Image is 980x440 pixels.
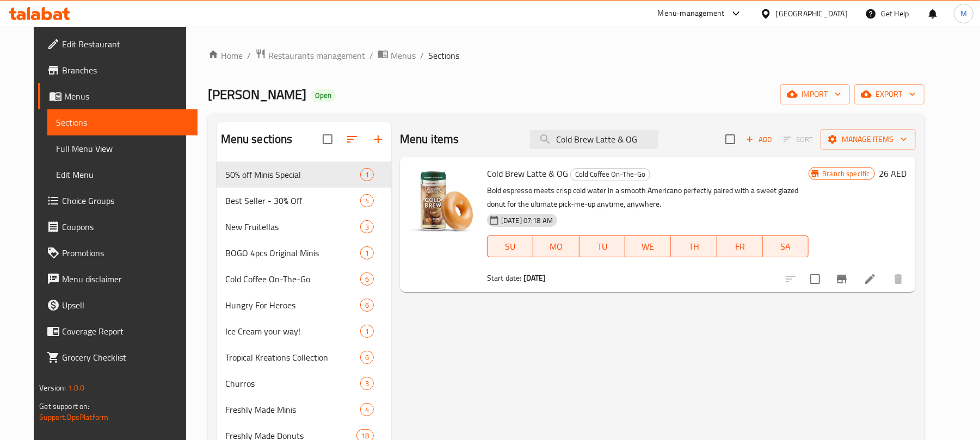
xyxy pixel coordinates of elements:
span: Add item [742,131,776,148]
div: Ice Cream your way!1 [217,318,391,344]
div: [GEOGRAPHIC_DATA] [776,8,848,20]
span: [DATE] 07:18 AM [497,215,557,226]
div: Best Seller - 30% Off4 [217,188,391,214]
span: Branch specific [818,169,874,179]
div: items [360,377,374,390]
span: Branches [62,64,189,77]
div: Cold Coffee On-The-Go [225,272,360,286]
span: Select all sections [316,128,339,151]
div: 50% off Minis Special1 [217,162,391,188]
div: Tropical Kreations Collection6 [217,344,391,370]
span: Full Menu View [56,142,189,155]
span: Choice Groups [62,194,189,207]
span: 6 [361,274,373,284]
a: Sections [47,109,198,135]
span: Start date: [487,271,522,285]
a: Edit menu item [864,272,877,286]
button: TU [580,236,625,257]
span: Menus [391,49,416,62]
a: Edit Restaurant [38,31,198,57]
button: Manage items [821,129,916,150]
span: Sort sections [339,126,365,152]
button: Branch-specific-item [829,266,855,292]
span: Coverage Report [62,325,189,338]
span: [PERSON_NAME] [208,82,306,107]
div: items [360,168,374,181]
span: Edit Menu [56,168,189,181]
button: import [780,84,850,104]
a: Promotions [38,240,198,266]
span: 1 [361,170,373,180]
span: Hungry For Heroes [225,299,360,312]
span: 6 [361,300,373,311]
button: MO [533,236,579,257]
span: Freshly Made Minis [225,403,360,416]
input: search [530,130,658,149]
div: Cold Coffee On-The-Go6 [217,266,391,292]
h2: Menu sections [221,131,293,147]
span: SU [492,239,529,255]
div: Menu-management [658,7,725,20]
a: Edit Menu [47,162,198,188]
span: Sections [56,116,189,129]
span: Version: [39,381,66,395]
h2: Menu items [400,131,459,147]
span: Upsell [62,299,189,312]
a: Menus [378,48,416,63]
li: / [420,49,424,62]
span: 50% off Minis Special [225,168,360,181]
div: New Fruitellas3 [217,214,391,240]
a: Coverage Report [38,318,198,344]
div: Open [311,89,336,102]
span: Get support on: [39,399,89,413]
span: Open [311,91,336,100]
button: FR [717,236,763,257]
a: Branches [38,57,198,83]
li: / [247,49,251,62]
a: Full Menu View [47,135,198,162]
div: Ice Cream your way! [225,325,360,338]
a: Upsell [38,292,198,318]
span: 1.0.0 [68,381,85,395]
div: New Fruitellas [225,220,360,233]
span: SA [767,239,804,255]
span: Cold Coffee On-The-Go [571,168,650,181]
span: Select to update [804,268,827,290]
a: Coupons [38,214,198,240]
span: TU [584,239,621,255]
b: [DATE] [523,271,546,285]
span: export [863,88,916,101]
span: Best Seller - 30% Off [225,194,360,207]
span: Menus [64,90,189,103]
div: items [360,272,374,286]
button: Add [742,131,776,148]
p: Bold espresso meets crisp cold water in a smooth Americano perfectly paired with a sweet glazed d... [487,184,809,211]
a: Choice Groups [38,188,198,214]
a: Grocery Checklist [38,344,198,370]
div: Hungry For Heroes6 [217,292,391,318]
div: items [360,351,374,364]
a: Menus [38,83,198,109]
span: 1 [361,248,373,258]
a: Menu disclaimer [38,266,198,292]
span: 6 [361,352,373,363]
div: Freshly Made Minis4 [217,396,391,423]
a: Support.OpsPlatform [39,410,108,424]
nav: breadcrumb [208,48,924,63]
span: Select section first [776,131,821,148]
span: 4 [361,405,373,415]
span: Churros [225,377,360,390]
span: Manage items [829,133,907,146]
div: items [360,220,374,233]
div: items [360,246,374,259]
span: import [789,88,841,101]
div: items [360,299,374,312]
div: Churros3 [217,370,391,396]
span: Cold Brew Latte & OG [487,165,568,182]
span: Sections [428,49,459,62]
span: Add [744,133,774,146]
span: TH [675,239,712,255]
img: Cold Brew Latte & OG [409,166,478,236]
